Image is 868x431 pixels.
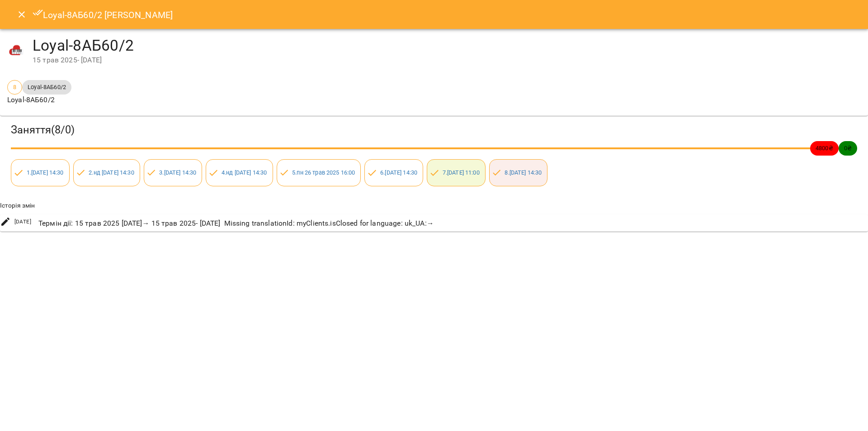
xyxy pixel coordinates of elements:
a: 1.[DATE] 14:30 [27,169,64,176]
a: 4.нд [DATE] 14:30 [222,169,267,176]
h3: Заняття ( 8 / 0 ) [11,123,857,137]
span: 0 ₴ [839,144,857,152]
h6: Loyal-8АБ60/2 [PERSON_NAME] [33,7,173,22]
span: Loyal-8АБ60/2 [22,83,71,91]
div: Missing translationId: myClients.isClosed for language: uk_UA : → [222,216,436,231]
a: 6.[DATE] 14:30 [380,169,417,176]
img: 42377b0de29e0fb1f7aad4b12e1980f7.jpeg [7,42,25,60]
h4: Loyal-8АБ60/2 [33,36,861,55]
span: 4800 ₴ [810,144,839,152]
span: 8 [8,83,22,91]
div: 15 трав 2025 - [DATE] [33,55,861,66]
a: 5.пн 26 трав 2025 16:00 [292,169,355,176]
a: 3.[DATE] 14:30 [159,169,196,176]
p: Loyal-8АБ60/2 [7,95,71,105]
a: 8.[DATE] 14:30 [505,169,542,176]
div: Термін дії : 15 трав 2025 [DATE] → 15 трав 2025 - [DATE] [37,216,222,231]
span: [DATE] [14,218,31,227]
button: Close [11,4,33,25]
a: 7.[DATE] 11:00 [443,169,480,176]
a: 2.нд [DATE] 14:30 [89,169,134,176]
